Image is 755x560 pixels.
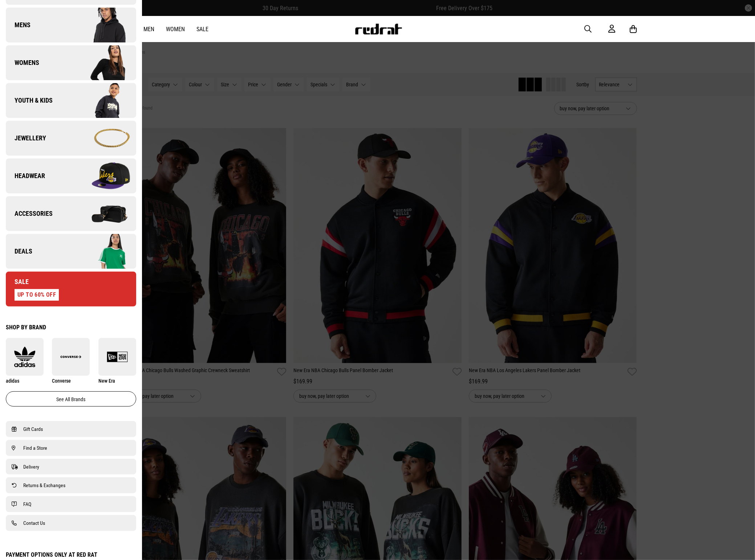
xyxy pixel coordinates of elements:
a: Contact Us [12,519,130,527]
img: Company [71,120,136,156]
a: New Era New Era [98,338,136,384]
button: Open LiveChat chat widget [6,3,28,25]
a: Youth & Kids Company [6,83,136,118]
a: Sale UP TO 60% OFF [6,272,136,306]
span: Mens [6,21,31,29]
span: Returns & Exchanges [23,481,65,490]
a: Mens Company [6,8,136,42]
img: Company [71,195,136,232]
img: Company [71,82,136,119]
a: Women [166,26,185,33]
span: Find a Store [23,444,47,452]
a: Delivery [12,462,130,471]
span: New Era [98,378,115,384]
span: Headwear [6,172,45,180]
span: Accessories [6,209,53,218]
a: See all brands [6,391,136,407]
img: adidas [6,346,44,367]
span: Jewellery [6,134,46,143]
a: Returns & Exchanges [12,481,130,490]
a: Jewellery Company [6,121,136,156]
span: Sale [6,277,29,286]
img: New Era [98,346,136,367]
a: Find a Store [12,444,130,452]
a: Womens Company [6,45,136,80]
img: Company [71,7,136,43]
span: Contact Us [23,519,45,527]
a: FAQ [12,500,130,508]
a: Headwear Company [6,158,136,193]
div: Payment Options Only at Red Rat [6,551,136,558]
span: Womens [6,58,39,67]
span: Delivery [23,462,39,471]
img: Company [71,45,136,81]
a: Sale [197,26,209,33]
img: Converse [52,346,90,367]
a: Converse Converse [52,338,90,384]
div: Shop by Brand [6,324,136,331]
a: Gift Cards [12,425,130,433]
a: adidas adidas [6,338,44,384]
img: Redrat logo [354,24,402,34]
div: UP TO 60% OFF [15,289,59,301]
img: Company [71,158,136,194]
span: Gift Cards [23,425,43,433]
a: Men [144,26,155,33]
span: Youth & Kids [6,96,53,105]
a: Deals Company [6,234,136,269]
img: Company [71,233,136,269]
span: FAQ [23,500,31,508]
span: Deals [6,247,32,256]
a: Accessories Company [6,196,136,231]
span: adidas [6,378,19,384]
span: Converse [52,378,71,384]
